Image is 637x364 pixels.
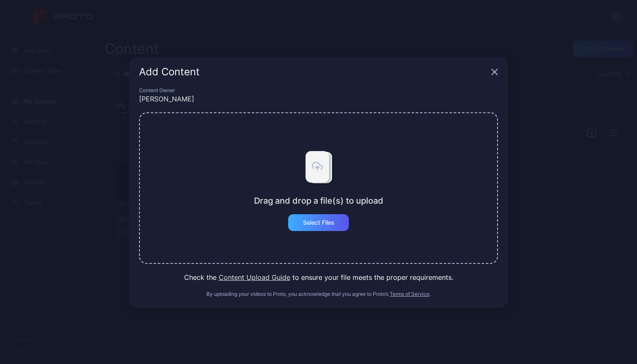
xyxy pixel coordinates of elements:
[139,87,498,94] div: Content Owner
[303,219,335,226] div: Select Files
[139,94,498,104] div: [PERSON_NAME]
[288,214,349,231] button: Select Files
[139,67,488,77] div: Add Content
[254,196,383,206] div: Drag and drop a file(s) to upload
[219,272,290,282] button: Content Upload Guide
[139,272,498,282] div: Check the to ensure your file meets the proper requirements.
[390,291,429,298] button: Terms of Service
[139,291,498,298] div: By uploading your videos to Proto, you acknowledge that you agree to Proto’s .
